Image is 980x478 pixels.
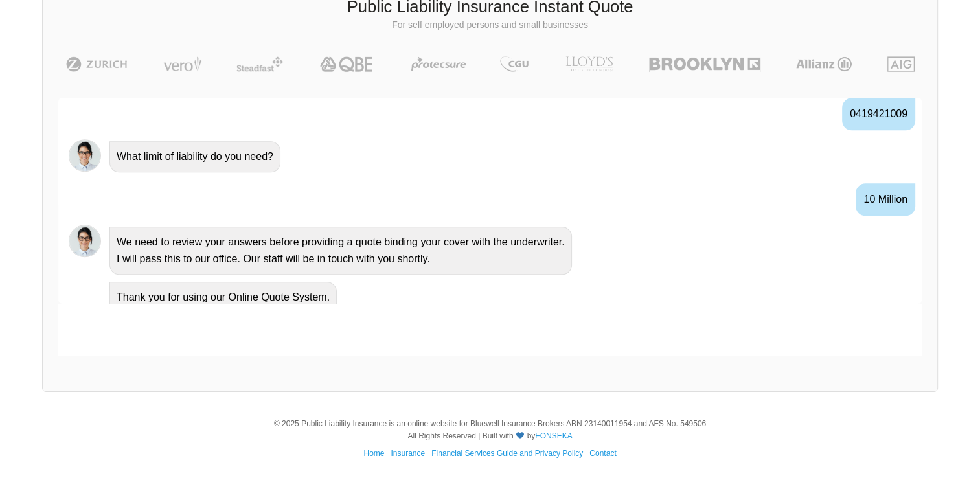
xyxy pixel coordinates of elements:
[856,183,915,216] div: 10 Million
[431,449,583,458] a: Financial Services Guide and Privacy Policy
[231,56,288,72] img: Steadfast | Public Liability Insurance
[790,56,858,72] img: Allianz | Public Liability Insurance
[558,56,621,72] img: LLOYD's | Public Liability Insurance
[363,449,384,458] a: Home
[644,56,765,72] img: Brooklyn | Public Liability Insurance
[406,56,472,72] img: Protecsure | Public Liability Insurance
[391,449,425,458] a: Insurance
[882,56,920,72] img: AIG | Public Liability Insurance
[109,227,572,275] div: We need to review your answers before providing a quote binding your cover with the underwriter. ...
[109,282,337,313] div: Thank you for using our Online Quote System.
[69,225,101,257] img: Chatbot | PLI
[69,139,101,172] img: Chatbot | PLI
[109,141,280,172] div: What limit of liability do you need?
[842,98,915,130] div: 0419421009
[589,449,616,458] a: Contact
[535,431,572,440] a: FONSEKA
[312,56,382,72] img: QBE | Public Liability Insurance
[157,56,207,72] img: Vero | Public Liability Insurance
[60,56,133,72] img: Zurich | Public Liability Insurance
[52,19,928,32] p: For self employed persons and small businesses
[495,56,534,72] img: CGU | Public Liability Insurance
